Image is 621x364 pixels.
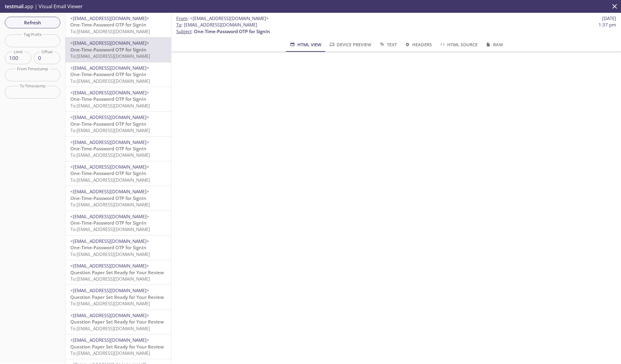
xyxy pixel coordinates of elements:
span: One-Time-Password OTP for SignIn [70,47,146,53]
div: <[EMAIL_ADDRESS][DOMAIN_NAME]>Question Paper Set Ready for Your ReviewTo:[EMAIL_ADDRESS][DOMAIN_N... [65,334,171,359]
span: HTML View [289,41,321,48]
span: Headers [404,41,432,48]
span: To: [EMAIL_ADDRESS][DOMAIN_NAME] [70,28,150,34]
span: To: [EMAIL_ADDRESS][DOMAIN_NAME] [70,103,150,109]
span: One-Time-Password OTP for SignIn [70,220,146,226]
span: <[EMAIL_ADDRESS][DOMAIN_NAME]> [70,89,149,96]
span: <[EMAIL_ADDRESS][DOMAIN_NAME]> [70,287,149,293]
span: <[EMAIL_ADDRESS][DOMAIN_NAME]> [70,114,149,120]
span: Question Paper Set Ready for Your Review [70,269,164,275]
span: <[EMAIL_ADDRESS][DOMAIN_NAME]> [70,213,149,219]
span: Question Paper Set Ready for Your Review [70,344,164,350]
button: Refresh [5,17,60,28]
span: To: [EMAIL_ADDRESS][DOMAIN_NAME] [70,78,150,84]
span: One-Time-Password OTP for SignIn [70,244,146,250]
span: To: [EMAIL_ADDRESS][DOMAIN_NAME] [70,276,150,282]
span: Device Preview [329,41,371,48]
div: <[EMAIL_ADDRESS][DOMAIN_NAME]>Question Paper Set Ready for Your ReviewTo:[EMAIL_ADDRESS][DOMAIN_N... [65,260,171,285]
div: <[EMAIL_ADDRESS][DOMAIN_NAME]>Question Paper Set Ready for Your ReviewTo:[EMAIL_ADDRESS][DOMAIN_N... [65,310,171,334]
span: : [176,15,269,22]
span: Text [379,41,397,48]
span: One-Time-Password OTP for SignIn [70,22,146,28]
div: <[EMAIL_ADDRESS][DOMAIN_NAME]>One-Time-Password OTP for SignInTo:[EMAIL_ADDRESS][DOMAIN_NAME] [65,37,171,62]
span: To: [EMAIL_ADDRESS][DOMAIN_NAME] [70,177,150,183]
div: <[EMAIL_ADDRESS][DOMAIN_NAME]>One-Time-Password OTP for SignInTo:[EMAIL_ADDRESS][DOMAIN_NAME] [65,236,171,260]
span: Subject [176,28,191,34]
div: <[EMAIL_ADDRESS][DOMAIN_NAME]>One-Time-Password OTP for SignInTo:[EMAIL_ADDRESS][DOMAIN_NAME] [65,112,171,136]
div: <[EMAIL_ADDRESS][DOMAIN_NAME]>One-Time-Password OTP for SignInTo:[EMAIL_ADDRESS][DOMAIN_NAME] [65,87,171,111]
span: <[EMAIL_ADDRESS][DOMAIN_NAME]> [70,312,149,318]
div: <[EMAIL_ADDRESS][DOMAIN_NAME]>One-Time-Password OTP for SignInTo:[EMAIL_ADDRESS][DOMAIN_NAME] [65,13,171,37]
span: <[EMAIL_ADDRESS][DOMAIN_NAME]> [70,188,149,194]
span: <[EMAIL_ADDRESS][DOMAIN_NAME]> [70,337,149,343]
span: One-Time-Password OTP for SignIn [70,71,146,77]
span: One-Time-Password OTP for SignIn [70,195,146,201]
div: <[EMAIL_ADDRESS][DOMAIN_NAME]>One-Time-Password OTP for SignInTo:[EMAIL_ADDRESS][DOMAIN_NAME] [65,211,171,235]
span: One-Time-Password OTP for SignIn [70,145,146,152]
span: [DATE] [602,15,616,22]
span: To [176,22,181,28]
span: One-Time-Password OTP for SignIn [70,170,146,176]
span: To: [EMAIL_ADDRESS][DOMAIN_NAME] [70,325,150,331]
span: <[EMAIL_ADDRESS][DOMAIN_NAME]> [70,139,149,145]
span: <[EMAIL_ADDRESS][DOMAIN_NAME]> [70,65,149,71]
span: testmail [5,3,23,10]
div: <[EMAIL_ADDRESS][DOMAIN_NAME]>One-Time-Password OTP for SignInTo:[EMAIL_ADDRESS][DOMAIN_NAME] [65,161,171,186]
span: One-Time-Password OTP for SignIn [70,96,146,102]
span: 1:37 pm [598,22,616,28]
span: Question Paper Set Ready for Your Review [70,319,164,325]
span: One-Time-Password OTP for SignIn [194,28,270,34]
span: <[EMAIL_ADDRESS][DOMAIN_NAME]> [70,263,149,269]
span: Question Paper Set Ready for Your Review [70,294,164,300]
span: <[EMAIL_ADDRESS][DOMAIN_NAME]> [70,238,149,244]
div: <[EMAIL_ADDRESS][DOMAIN_NAME]>Question Paper Set Ready for Your ReviewTo:[EMAIL_ADDRESS][DOMAIN_N... [65,285,171,309]
span: To: [EMAIL_ADDRESS][DOMAIN_NAME] [70,350,150,356]
div: <[EMAIL_ADDRESS][DOMAIN_NAME]>One-Time-Password OTP for SignInTo:[EMAIL_ADDRESS][DOMAIN_NAME] [65,186,171,210]
span: Refresh [10,19,55,26]
span: To: [EMAIL_ADDRESS][DOMAIN_NAME] [70,53,150,59]
p: : [176,22,616,35]
span: : [EMAIL_ADDRESS][DOMAIN_NAME] [176,22,257,28]
span: To: [EMAIL_ADDRESS][DOMAIN_NAME] [70,201,150,208]
span: To: [EMAIL_ADDRESS][DOMAIN_NAME] [70,226,150,232]
span: One-Time-Password OTP for SignIn [70,121,146,127]
span: <[EMAIL_ADDRESS][DOMAIN_NAME]> [70,40,149,46]
span: To: [EMAIL_ADDRESS][DOMAIN_NAME] [70,251,150,257]
div: <[EMAIL_ADDRESS][DOMAIN_NAME]>One-Time-Password OTP for SignInTo:[EMAIL_ADDRESS][DOMAIN_NAME] [65,137,171,161]
span: Raw [485,41,503,48]
span: To: [EMAIL_ADDRESS][DOMAIN_NAME] [70,300,150,306]
span: HTML Source [439,41,478,48]
span: <[EMAIL_ADDRESS][DOMAIN_NAME]> [190,15,269,21]
span: <[EMAIL_ADDRESS][DOMAIN_NAME]> [70,164,149,170]
span: To: [EMAIL_ADDRESS][DOMAIN_NAME] [70,152,150,158]
span: <[EMAIL_ADDRESS][DOMAIN_NAME]> [70,15,149,21]
span: From [176,15,188,21]
div: <[EMAIL_ADDRESS][DOMAIN_NAME]>One-Time-Password OTP for SignInTo:[EMAIL_ADDRESS][DOMAIN_NAME] [65,62,171,87]
span: To: [EMAIL_ADDRESS][DOMAIN_NAME] [70,127,150,133]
